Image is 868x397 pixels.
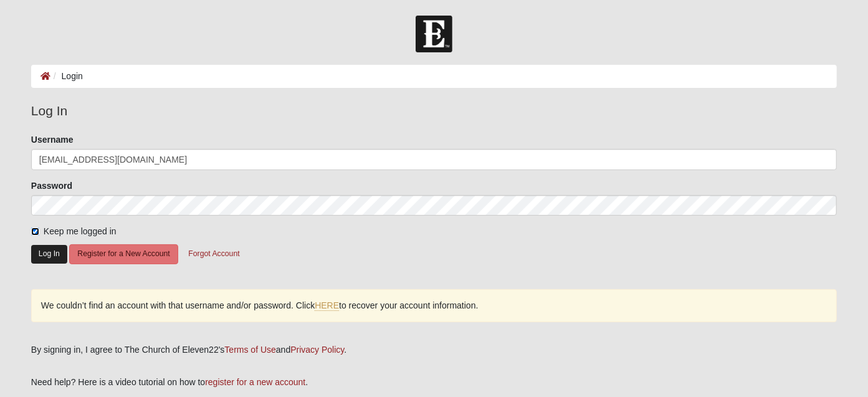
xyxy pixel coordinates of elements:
[180,244,247,264] button: Forgot Account
[31,227,39,236] input: Keep me logged in
[205,377,305,387] a: register for a new account
[31,133,74,146] label: Username
[31,289,837,322] div: We couldn’t find an account with that username and/or password. Click to recover your account inf...
[31,101,837,121] legend: Log In
[224,345,275,355] a: Terms of Use
[31,376,837,389] p: Need help? Here is a video tutorial on how to .
[31,245,67,263] button: Log In
[416,16,452,52] img: Church of Eleven22 Logo
[315,300,339,311] a: HERE
[31,343,837,356] div: By signing in, I agree to The Church of Eleven22's and .
[50,70,83,83] li: Login
[69,244,178,264] button: Register for a New Account
[290,345,344,355] a: Privacy Policy
[31,179,72,192] label: Password
[44,226,117,236] span: Keep me logged in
